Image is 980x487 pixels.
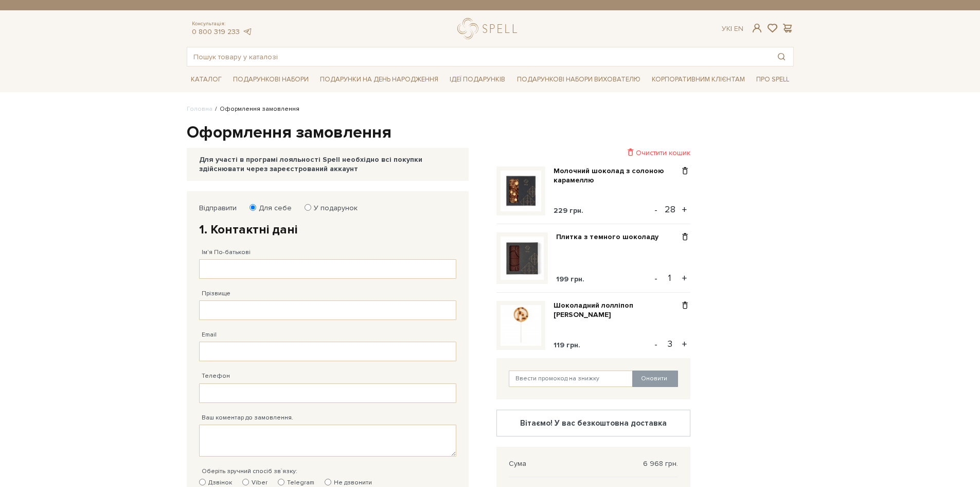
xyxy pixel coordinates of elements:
[505,418,682,428] div: Вітаємо! У вас безкоштовна доставка
[202,330,217,340] label: Email
[187,122,794,144] h1: Оформлення замовлення
[316,72,442,88] a: Подарунки на День народження
[202,372,230,381] label: Телефон
[250,204,256,211] input: Для себе
[643,459,678,468] span: 6 968 грн.
[496,148,690,158] div: Очистити кошик
[632,371,678,387] button: Оновити
[734,24,743,33] a: En
[554,166,680,185] a: Молочний шоколад з солоною карамеллю
[554,301,680,320] a: Шоколадний лолліпоп [PERSON_NAME]
[509,371,633,387] input: Ввести промокод на знижку
[199,204,237,213] label: Відправити
[192,27,240,36] a: 0 800 319 233
[651,271,661,286] button: -
[446,72,509,88] a: Ідеї подарунків
[242,479,249,485] input: Viber
[202,467,297,476] label: Оберіть зручний спосіб зв`язку:
[199,155,456,174] div: Для участі в програмі лояльності Spell необхідно всі покупки здійснювати через зареєстрований акк...
[554,341,580,349] span: 119 грн.
[752,72,793,88] a: Про Spell
[722,24,743,33] div: Ук
[325,479,331,485] input: Не дзвонити
[457,18,522,39] a: logo
[556,232,666,242] a: Плитка з темного шоколаду
[202,289,230,298] label: Прізвище
[307,204,358,213] label: У подарунок
[554,206,583,215] span: 229 грн.
[192,21,253,27] span: Консультація:
[212,105,299,114] li: Оформлення замовлення
[187,105,212,113] a: Головна
[229,72,313,88] a: Подарункові набори
[770,47,793,66] button: Пошук товару у каталозі
[187,72,226,88] a: Каталог
[556,275,584,283] span: 199 грн.
[501,171,541,211] img: Молочний шоколад з солоною карамеллю
[513,71,645,88] a: Подарункові набори вихователю
[679,337,690,352] button: +
[187,47,770,66] input: Пошук товару у каталозі
[199,479,206,485] input: Дзвінок
[242,27,253,36] a: telegram
[509,459,526,468] span: Сума
[501,305,541,346] img: Шоколадний лолліпоп Коко-брауні
[278,479,284,485] input: Telegram
[501,237,544,280] img: Плитка з темного шоколаду
[202,248,251,257] label: Ім'я По-батькові
[651,337,661,352] button: -
[252,204,292,213] label: Для себе
[199,222,456,238] h2: 1. Контактні дані
[202,413,293,423] label: Ваш коментар до замовлення.
[679,271,690,286] button: +
[648,71,749,88] a: Корпоративним клієнтам
[651,202,661,217] button: -
[679,202,690,217] button: +
[730,24,732,33] span: |
[305,204,311,211] input: У подарунок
